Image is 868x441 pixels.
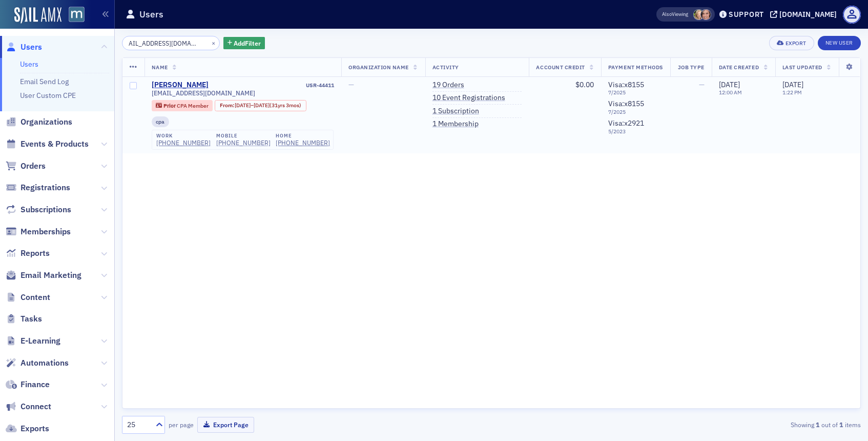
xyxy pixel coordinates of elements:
[719,64,759,71] span: Date Created
[6,248,50,259] a: Reports
[608,99,644,108] span: Visa : x8155
[662,11,672,17] div: Also
[432,81,464,90] a: 19 Orders
[20,335,60,347] span: E-Learning
[608,118,644,128] span: Visa : x2921
[6,226,71,237] a: Memberships
[163,102,177,109] span: Prior
[20,138,89,150] span: Events & Products
[220,102,235,109] span: From :
[20,182,70,193] span: Registrations
[20,357,69,369] span: Automations
[608,64,663,71] span: Payment Methods
[6,379,50,390] a: Finance
[254,102,270,109] span: [DATE]
[6,292,50,303] a: Content
[348,64,409,71] span: Organization Name
[20,91,76,100] a: User Custom CPE
[719,89,742,96] time: 12:00 AM
[6,313,42,325] a: Tasks
[215,100,306,111] div: From: 1992-03-20 00:00:00
[432,119,479,129] a: 1 Membership
[348,80,354,89] span: —
[152,64,168,71] span: Name
[235,102,251,109] span: [DATE]
[20,313,42,325] span: Tasks
[432,107,479,116] a: 1 Subscription
[152,116,170,127] div: cpa
[20,226,71,237] span: Memberships
[14,7,61,24] a: SailAMX
[209,38,218,47] button: ×
[575,80,594,89] span: $0.00
[127,419,150,430] div: 25
[678,64,705,71] span: Job Type
[6,42,42,53] a: Users
[235,102,301,109] div: – (31yrs 3mos)
[782,80,803,89] span: [DATE]
[152,100,213,111] div: Prior: Prior: CPA Member
[20,116,72,128] span: Organizations
[20,270,81,281] span: Email Marketing
[156,102,208,109] a: Prior CPA Member
[156,133,211,139] div: work
[276,133,330,139] div: home
[6,182,70,193] a: Registrations
[6,116,72,128] a: Organizations
[6,335,60,347] a: E-Learning
[608,89,663,96] span: 7 / 2025
[779,10,837,19] div: [DOMAIN_NAME]
[6,401,51,412] a: Connect
[608,128,663,135] span: 5 / 2023
[700,9,711,20] span: Katie Foo
[234,38,261,48] span: Add Filter
[662,11,688,18] span: Viewing
[20,248,50,259] span: Reports
[20,42,42,53] span: Users
[782,64,822,71] span: Last Updated
[20,401,51,412] span: Connect
[843,6,861,24] span: Profile
[20,423,49,434] span: Exports
[818,36,861,50] a: New User
[197,417,254,433] button: Export Page
[152,81,209,90] a: [PERSON_NAME]
[782,89,802,96] time: 1:22 PM
[20,204,71,215] span: Subscriptions
[210,82,334,89] div: USR-44411
[719,80,740,89] span: [DATE]
[216,139,271,147] a: [PHONE_NUMBER]
[814,420,821,429] strong: 1
[432,64,459,71] span: Activity
[156,139,211,147] a: [PHONE_NUMBER]
[20,292,50,303] span: Content
[6,204,71,215] a: Subscriptions
[6,161,46,172] a: Orders
[699,80,705,89] span: —
[169,420,194,429] label: per page
[20,59,38,69] a: Users
[20,379,50,390] span: Finance
[223,37,265,50] button: AddFilter
[6,270,81,281] a: Email Marketing
[786,41,807,46] div: Export
[536,64,585,71] span: Account Credit
[20,77,69,86] a: Email Send Log
[6,357,69,369] a: Automations
[622,420,861,429] div: Showing out of items
[61,7,85,24] a: View Homepage
[608,80,644,89] span: Visa : x8155
[838,420,845,429] strong: 1
[177,102,209,109] span: CPA Member
[6,423,49,434] a: Exports
[729,10,764,19] div: Support
[608,109,663,115] span: 7 / 2025
[20,161,46,172] span: Orders
[770,11,840,18] button: [DOMAIN_NAME]
[276,139,330,147] a: [PHONE_NUMBER]
[139,8,163,21] h1: Users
